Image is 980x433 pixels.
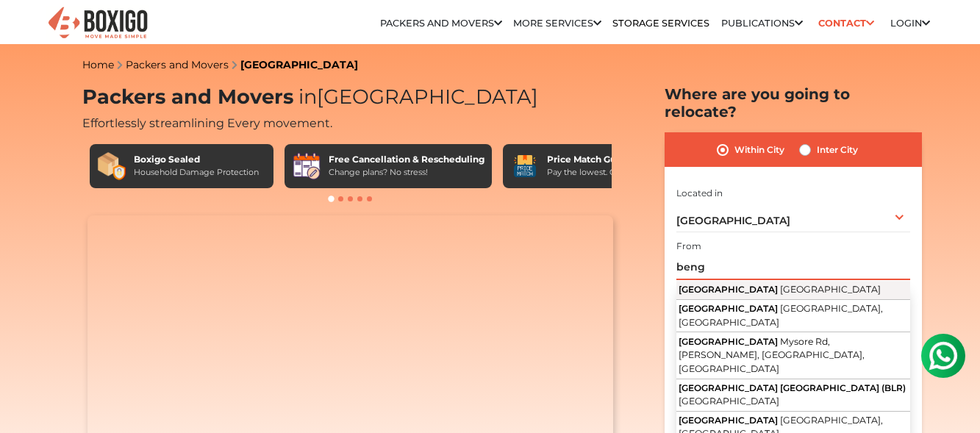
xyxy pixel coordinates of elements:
[82,85,619,110] h1: Packers and Movers
[676,300,910,333] button: [GEOGRAPHIC_DATA] [GEOGRAPHIC_DATA], [GEOGRAPHIC_DATA]
[679,415,778,426] span: [GEOGRAPHIC_DATA]
[721,18,803,29] a: Publications
[679,303,883,328] span: [GEOGRAPHIC_DATA], [GEOGRAPHIC_DATA]
[734,141,784,159] label: Within City
[679,336,778,347] span: [GEOGRAPHIC_DATA]
[380,18,502,29] a: Packers and Movers
[679,336,865,374] span: Mysore Rd, [PERSON_NAME], [GEOGRAPHIC_DATA], [GEOGRAPHIC_DATA]
[240,58,358,71] a: [GEOGRAPHIC_DATA]
[665,85,922,121] h2: Where are you going to relocate?
[780,284,881,295] span: [GEOGRAPHIC_DATA]
[814,12,879,35] a: Contact
[612,18,709,29] a: Storage Services
[547,166,659,179] div: Pay the lowest. Guaranteed!
[679,382,906,393] span: [GEOGRAPHIC_DATA] [GEOGRAPHIC_DATA] (BLR)
[134,166,259,179] div: Household Damage Protection
[15,15,44,44] img: whatsapp-icon.svg
[676,187,723,200] label: Located in
[547,153,659,166] div: Price Match Guarantee
[817,141,858,159] label: Inter City
[82,58,114,71] a: Home
[329,153,484,166] div: Free Cancellation & Rescheduling
[510,151,540,181] img: Price Match Guarantee
[134,153,259,166] div: Boxigo Sealed
[292,151,321,181] img: Free Cancellation & Rescheduling
[676,240,701,253] label: From
[679,284,778,295] span: [GEOGRAPHIC_DATA]
[82,116,332,130] span: Effortlessly streamlining Every movement.
[126,58,229,71] a: Packers and Movers
[46,5,149,41] img: Boxigo
[513,18,601,29] a: More services
[676,379,910,412] button: [GEOGRAPHIC_DATA] [GEOGRAPHIC_DATA] (BLR) [GEOGRAPHIC_DATA]
[676,332,910,379] button: [GEOGRAPHIC_DATA] Mysore Rd, [PERSON_NAME], [GEOGRAPHIC_DATA], [GEOGRAPHIC_DATA]
[679,303,778,314] span: [GEOGRAPHIC_DATA]
[293,85,538,109] span: [GEOGRAPHIC_DATA]
[676,214,790,227] span: [GEOGRAPHIC_DATA]
[676,254,910,280] input: Select Building or Nearest Landmark
[329,166,484,179] div: Change plans? No stress!
[890,18,930,29] a: Login
[298,85,317,109] span: in
[97,151,126,181] img: Boxigo Sealed
[679,396,779,407] span: [GEOGRAPHIC_DATA]
[676,281,910,300] button: [GEOGRAPHIC_DATA] [GEOGRAPHIC_DATA]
